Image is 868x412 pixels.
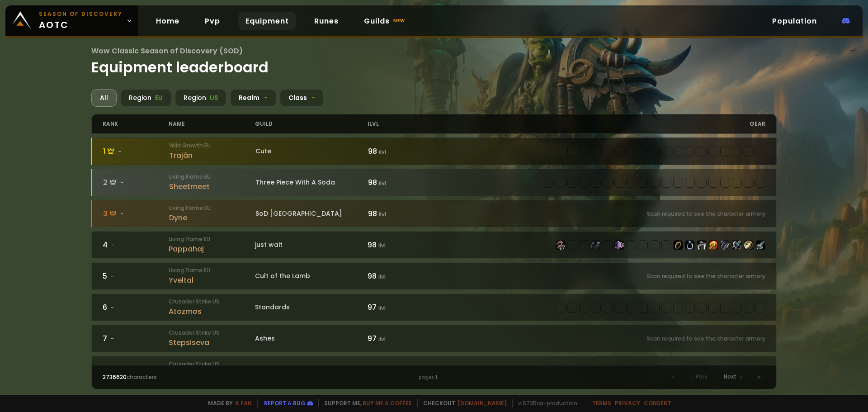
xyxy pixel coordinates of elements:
[169,181,255,192] div: Sheetmeet
[615,399,640,407] a: Privacy
[368,364,434,375] div: 97
[368,177,434,188] div: 98
[169,360,255,368] small: Crusader Strike · US
[378,242,386,249] small: ilvl
[255,271,368,281] div: Cult of the Lamb
[111,241,114,249] span: -
[230,89,276,107] div: Realm
[103,373,127,381] span: 2736620
[149,12,187,30] a: Home
[120,89,171,107] div: Region
[91,45,777,78] h1: Equipment leaderboard
[39,10,123,32] span: aotc
[368,239,434,251] div: 98
[91,231,777,259] a: 4-Living Flame·EUPappahajjust wait98 ilvlitem-226488item-231350item-231025item-221316item-231353i...
[91,356,777,384] a: 8-Crusader Strike·USWhizzlerxNuclear97 ilvlitem-226488item-228685item-226491item-11840item-226489...
[169,235,255,243] small: Living Flame · EU
[91,45,777,57] span: Wow Classic Season of Discovery (SOD)
[255,147,368,156] div: Cute
[169,306,255,317] div: Atozmos
[647,210,765,218] small: Scan required to see the character armory
[368,270,434,282] div: 98
[697,241,706,250] img: item-20130
[379,179,386,187] small: ilvl
[255,303,368,312] div: Standards
[512,399,577,407] span: v. 5735ca - production
[103,114,169,133] div: rank
[368,302,434,313] div: 97
[311,93,315,103] span: -
[756,241,765,250] img: item-228165
[434,114,765,133] div: gear
[169,204,255,212] small: Living Flame · EU
[210,93,218,103] span: US
[732,241,741,250] img: item-17068
[103,270,169,282] div: 5
[169,337,255,348] div: Stepsiseva
[91,325,777,352] a: 7-Crusader Strike·USStepsisevaAshes97 ilvlScan required to see the character armory
[5,5,138,36] a: Season of Discoveryaotc
[175,89,226,107] div: Region
[169,173,255,181] small: Living Flame · EU
[118,147,121,156] span: -
[744,241,753,250] img: item-12602
[379,148,386,156] small: ilvl
[103,146,170,157] div: 1
[103,373,269,381] div: characters
[644,399,671,407] a: Consent
[169,212,255,223] div: Dyne
[647,272,765,280] small: Scan required to see the character armory
[255,334,368,343] div: Ashes
[169,150,255,161] div: Trajân
[709,241,718,250] img: item-228722
[368,333,434,344] div: 97
[91,200,777,227] a: 3-Living Flame·EUDyneSoD [GEOGRAPHIC_DATA]98 ilvlScan required to see the character armory
[238,12,296,30] a: Equipment
[169,114,255,133] div: name
[91,262,777,290] a: 5-Living Flame·EUYveltalCult of the Lamb98 ilvlScan required to see the character armory
[307,12,346,30] a: Runes
[91,137,777,165] a: 1-Wild Growth·EUTrajânCute98 ilvlitem-239517item-241070item-239516item-221316item-239519item-2395...
[368,146,434,157] div: 98
[255,114,368,133] div: guild
[392,15,407,26] small: new
[39,10,123,18] small: Season of Discovery
[120,210,123,218] span: -
[378,304,386,312] small: ilvl
[169,298,255,306] small: Crusader Strike · US
[91,89,117,107] div: All
[255,209,368,218] div: SoD [GEOGRAPHIC_DATA]
[91,169,777,196] a: 2-Living Flame·EUSheetmeetThree Piece With A Soda98 ilvlitem-239525item-241069item-241080item-221...
[696,373,708,381] span: Prev
[103,239,169,251] div: 4
[203,399,252,407] span: Made by
[419,374,434,381] small: pages
[155,93,163,103] span: EU
[556,241,565,250] img: item-226488
[169,243,255,255] div: Pappahaj
[255,178,368,187] div: Three Piece With A Soda
[268,373,599,381] div: 1
[264,93,268,103] span: -
[721,241,730,250] img: item-227854
[103,333,169,344] div: 7
[685,241,694,250] img: item-228261
[111,303,114,312] span: -
[169,266,255,275] small: Living Flame · EU
[103,177,170,188] div: 2
[103,208,170,219] div: 3
[111,335,114,343] span: -
[169,329,255,337] small: Crusader Strike · US
[169,142,255,150] small: Wild Growth · EU
[318,399,412,407] span: Support me,
[103,302,169,313] div: 6
[120,179,123,187] span: -
[417,399,507,407] span: Checkout
[379,210,386,218] small: ilvl
[169,275,255,286] div: Yveltal
[280,89,324,107] div: Class
[198,12,227,30] a: Pvp
[111,272,114,280] span: -
[591,241,600,250] img: item-221316
[103,364,169,375] div: 8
